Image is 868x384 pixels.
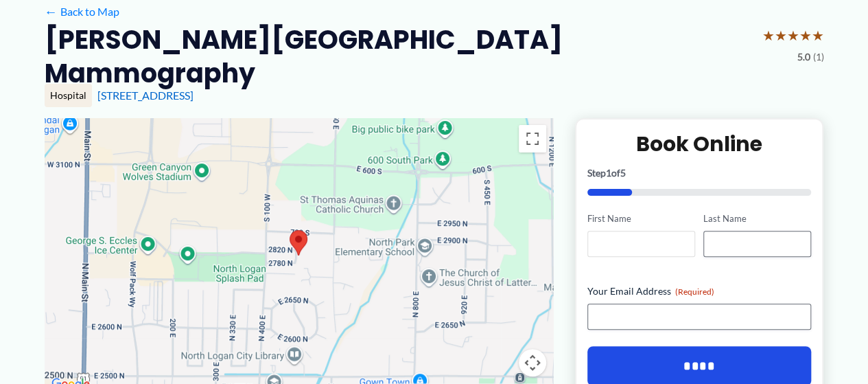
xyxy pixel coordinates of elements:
[787,23,799,48] span: ★
[813,48,824,66] span: (1)
[45,1,119,22] a: ←Back to Map
[797,48,810,66] span: 5.0
[97,89,193,102] a: [STREET_ADDRESS]
[587,212,695,225] label: First Name
[812,23,824,48] span: ★
[519,349,546,376] button: Map camera controls
[587,284,812,298] label: Your Email Address
[45,84,92,107] div: Hospital
[45,23,751,91] h2: [PERSON_NAME][GEOGRAPHIC_DATA] Mammography
[45,5,58,18] span: ←
[703,212,811,225] label: Last Name
[799,23,812,48] span: ★
[587,131,812,157] h2: Book Online
[675,286,714,297] span: (Required)
[606,167,611,179] span: 1
[762,23,775,48] span: ★
[519,125,546,153] button: Toggle fullscreen view
[775,23,787,48] span: ★
[620,167,626,179] span: 5
[587,168,812,178] p: Step of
